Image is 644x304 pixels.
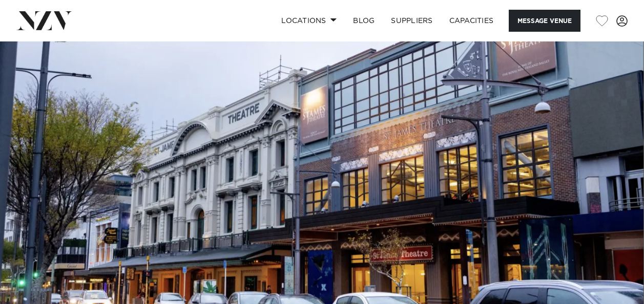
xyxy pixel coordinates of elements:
a: Locations [273,10,345,32]
a: SUPPLIERS [383,10,441,32]
img: nzv-logo.png [16,11,72,30]
a: BLOG [345,10,383,32]
a: Capacities [441,10,502,32]
button: Message Venue [509,10,580,32]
